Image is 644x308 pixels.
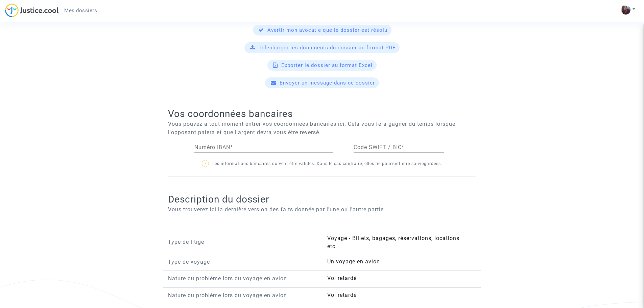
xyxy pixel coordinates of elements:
[59,5,102,16] a: Mes dossiers
[205,162,207,166] span: ?
[168,120,476,137] p: Vous pouvez à tout moment entrer vos coordonnées bancaires ici. Cela vous fera gagner du temps lo...
[280,80,375,86] span: Envoyer un message dans ce dossier
[168,291,317,300] p: Nature du problème lors du voyage en avion
[327,258,380,265] span: Un voyage en avion
[621,5,630,15] img: AOh14Gh7VrQhdRKXpoSeHcn20Mi1BqWuHyXUVw8GBb3j=s96-c
[168,274,317,283] p: Nature du problème lors du voyage en avion
[259,45,396,51] span: Télécharger les documents du dossier au format PDF
[168,258,317,266] p: Type de voyage
[5,3,59,17] img: jc-logo.svg
[168,238,317,246] p: Type de litige
[327,292,357,298] span: Vol retardé
[327,275,357,281] span: Vol retardé
[64,7,97,14] span: Mes dossiers
[281,62,373,68] span: Exporter le dossier au format Excel
[168,205,476,214] p: Vous trouverez ici la dernière version des faits donnée par l'une ou l'autre partie.
[327,235,459,250] span: Voyage - Billets, bagages, réservations, locations etc.
[267,27,387,33] span: Avertir mon avocat·e que le dossier est résolu
[168,108,476,120] h2: Vos coordonnées bancaires
[168,193,476,205] h2: Description du dossier
[168,160,476,168] p: Les informations bancaires doivent être valides. Dans le cas contraire, elles ne pourront être sa...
